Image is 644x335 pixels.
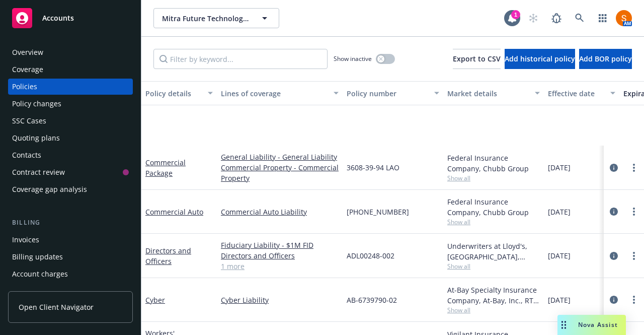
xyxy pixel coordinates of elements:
[608,162,620,174] a: circleInformation
[221,207,339,217] a: Commercial Auto Liability
[443,81,544,105] button: Market details
[608,294,620,306] a: circleInformation
[453,49,501,69] button: Export to CSV
[557,315,626,335] button: Nova Assist
[505,49,575,69] button: Add historical policy
[343,81,443,105] button: Policy number
[8,232,133,248] a: Invoices
[447,153,540,174] div: Federal Insurance Company, Chubb Group
[453,54,501,63] span: Export to CSV
[12,249,63,265] div: Billing updates
[8,130,133,146] a: Quoting plans
[447,285,540,306] div: At-Bay Specialty Insurance Company, At-Bay, Inc., RT Specialty Insurance Services, LLC (RSG Speci...
[221,250,339,261] a: Directors and Officers
[628,162,640,174] a: more
[221,162,339,183] a: Commercial Property - Commercial Property
[548,250,571,261] span: [DATE]
[608,250,620,262] a: circleInformation
[12,232,39,248] div: Invoices
[153,8,279,28] button: Mitra Future Technologies, Inc.
[347,88,428,99] div: Policy number
[42,14,74,22] span: Accounts
[145,158,186,178] a: Commercial Package
[447,306,540,314] span: Show all
[579,54,632,63] span: Add BOR policy
[145,246,191,266] a: Directors and Officers
[145,295,165,305] a: Cyber
[12,44,43,60] div: Overview
[447,174,540,182] span: Show all
[548,295,571,305] span: [DATE]
[505,54,575,63] span: Add historical policy
[8,249,133,265] a: Billing updates
[12,164,65,180] div: Contract review
[12,147,41,163] div: Contacts
[162,13,249,24] span: Mitra Future Technologies, Inc.
[548,88,604,99] div: Effective date
[12,79,37,95] div: Policies
[8,79,133,95] a: Policies
[628,206,640,218] a: more
[221,295,339,305] a: Cyber Liability
[12,266,68,282] div: Account charges
[221,88,328,99] div: Lines of coverage
[347,295,397,305] span: AB-6739790-02
[544,81,619,105] button: Effective date
[221,152,339,162] a: General Liability - General Liability
[12,96,61,112] div: Policy changes
[8,181,133,197] a: Coverage gap analysis
[153,49,328,69] input: Filter by keyword...
[616,10,632,26] img: photo
[12,61,43,78] div: Coverage
[145,88,202,99] div: Policy details
[628,294,640,306] a: more
[19,302,94,312] span: Open Client Navigator
[8,147,133,163] a: Contacts
[447,196,540,218] div: Federal Insurance Company, Chubb Group
[608,206,620,218] a: circleInformation
[570,8,590,28] a: Search
[8,96,133,112] a: Policy changes
[578,320,618,329] span: Nova Assist
[221,240,339,250] a: Fiduciary Liability - $1M FID
[8,61,133,78] a: Coverage
[447,262,540,271] span: Show all
[511,10,520,19] div: 1
[334,54,372,63] span: Show inactive
[12,113,46,129] div: SSC Cases
[628,250,640,262] a: more
[145,207,203,217] a: Commercial Auto
[221,261,339,272] a: 1 more
[141,81,217,105] button: Policy details
[8,44,133,60] a: Overview
[579,49,632,69] button: Add BOR policy
[447,88,529,99] div: Market details
[593,8,613,28] a: Switch app
[523,8,543,28] a: Start snowing
[557,315,570,335] div: Drag to move
[548,207,571,217] span: [DATE]
[546,8,567,28] a: Report a Bug
[8,4,133,32] a: Accounts
[347,207,409,217] span: [PHONE_NUMBER]
[12,181,87,197] div: Coverage gap analysis
[447,241,540,262] div: Underwriters at Lloyd's, [GEOGRAPHIC_DATA], [PERSON_NAME] of [GEOGRAPHIC_DATA], RT Specialty Insu...
[12,130,60,146] div: Quoting plans
[347,250,394,261] span: ADL00248-002
[548,162,571,173] span: [DATE]
[8,266,133,282] a: Account charges
[217,81,343,105] button: Lines of coverage
[347,162,399,173] span: 3608-39-94 LAO
[8,113,133,129] a: SSC Cases
[8,164,133,180] a: Contract review
[447,218,540,226] span: Show all
[8,218,133,228] div: Billing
